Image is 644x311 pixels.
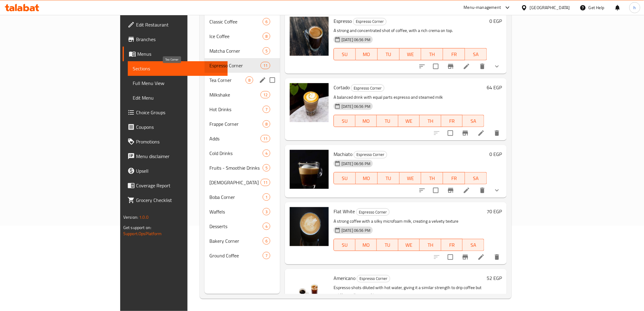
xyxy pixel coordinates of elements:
div: Desserts [209,223,263,230]
span: Espresso Corner [354,151,387,158]
h6: 52 EGP [487,274,502,282]
div: items [263,33,270,40]
button: SA [463,239,484,251]
span: Tea Corner [209,76,246,84]
span: 6 [263,19,270,25]
span: Select to update [429,184,442,197]
img: Machiato [290,150,329,189]
button: FR [443,172,465,184]
a: Coverage Report [123,178,228,193]
p: A strong and concentrated shot of coffee, with a rich crema on top. [334,27,487,34]
span: FR [446,50,463,59]
button: TH [420,239,441,251]
span: [DATE] 06:56 PM [339,161,373,167]
button: SA [463,115,484,127]
button: TU [377,115,398,127]
div: items [263,150,270,157]
a: Menu disclaimer [123,149,228,164]
button: sort-choices [415,59,429,74]
button: TH [420,115,441,127]
div: Boba Corner [209,193,263,201]
span: TU [380,50,397,59]
a: Coupons [123,120,228,134]
span: SA [465,117,482,125]
span: SU [336,117,353,125]
div: items [263,47,270,55]
div: items [261,62,270,69]
a: Edit Restaurant [123,17,228,32]
span: Edit Menu [133,94,223,101]
button: MO [356,172,378,184]
div: Matcha Corner5 [205,44,280,58]
div: Frappe Corner [209,120,263,128]
span: Full Menu View [133,80,223,87]
button: Branch-specific-item [443,183,458,198]
div: Hot Drinks7 [205,102,280,117]
span: Select to update [444,251,457,263]
div: Adds11 [205,131,280,146]
span: Espresso Corner [353,18,386,25]
span: Choice Groups [136,109,223,116]
a: Edit menu item [478,253,485,261]
button: MO [356,48,378,60]
img: Flat White [290,207,329,246]
span: 11 [261,136,270,142]
nav: Menu sections [205,12,280,265]
div: Frappe Corner8 [205,117,280,131]
span: TU [379,241,396,249]
div: Bakery Corner6 [205,234,280,248]
button: MO [355,239,377,251]
span: Branches [136,36,223,43]
button: delete [475,183,490,198]
div: Classic Coffee6 [205,14,280,29]
a: Edit menu item [478,129,485,137]
span: SU [336,50,353,59]
div: Ice Coffee8 [205,29,280,44]
a: Support.OpsPlatform [123,230,162,238]
h6: 0 EGP [489,17,502,25]
svg: Show Choices [493,187,501,194]
div: Cold Drinks4 [205,146,280,161]
span: Classic Coffee [209,18,263,25]
div: Milkshake12 [205,87,280,102]
span: Machiato [334,150,352,159]
span: Edit Restaurant [136,21,223,28]
span: Ice Coffee [209,33,263,40]
div: Espresso Corner [357,275,390,282]
span: Menu disclaimer [136,153,223,160]
span: Hot Drinks [209,106,263,113]
span: Espresso Corner [209,62,261,69]
div: Waffels3 [205,204,280,219]
span: 4 [263,150,270,156]
button: TU [378,172,400,184]
div: Desserts4 [205,219,280,234]
span: 11 [261,63,270,69]
button: delete [490,250,504,264]
a: Upsell [123,164,228,178]
div: items [263,18,270,25]
span: SU [336,241,353,249]
button: SA [465,48,487,60]
div: items [261,91,270,98]
span: WE [402,50,419,59]
span: TU [380,174,397,183]
button: SU [334,239,355,251]
div: Tea Corner8edit [205,73,280,87]
img: Cortado [290,83,329,122]
span: TU [379,117,396,125]
span: [DATE] 06:56 PM [339,228,373,233]
span: 6 [263,238,270,244]
p: Espresso shots diluted with hot water, giving it a similar strength to drip coffee but a differen... [334,284,484,299]
button: Branch-specific-item [458,250,473,264]
span: Coupons [136,123,223,131]
span: WE [402,174,419,183]
span: MO [358,174,375,183]
div: Bakery Corner [209,237,263,245]
p: A balanced drink with equal parts espresso and steamed milk [334,94,484,101]
span: Waffels [209,208,263,215]
span: Espresso Corner [356,209,389,216]
div: Adds [209,135,261,142]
